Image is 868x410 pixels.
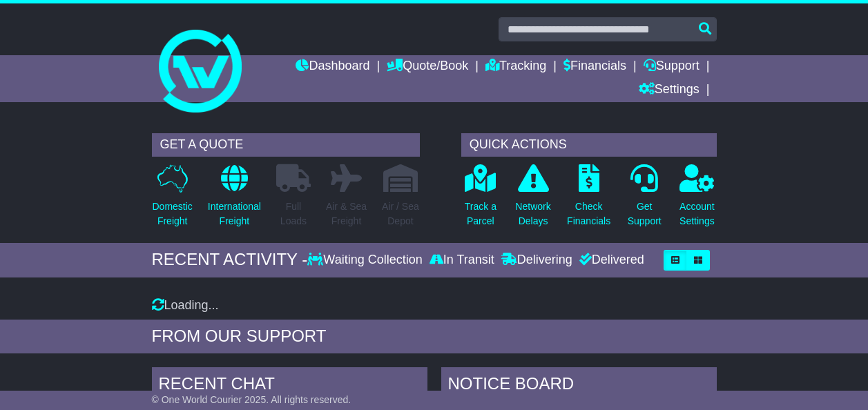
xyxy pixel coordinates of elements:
div: RECENT ACTIVITY - [152,250,308,270]
div: Loading... [152,298,717,313]
p: Account Settings [679,199,715,228]
div: FROM OUR SUPPORT [152,326,717,346]
p: Check Financials [567,199,610,228]
div: Delivering [498,253,576,268]
a: NetworkDelays [514,164,551,236]
p: Network Delays [515,199,550,228]
p: Domestic Freight [153,199,193,228]
p: Air & Sea Freight [326,199,367,228]
a: GetSupport [627,164,662,236]
a: Support [644,55,700,79]
p: Air / Sea Depot [382,199,419,228]
div: RECENT CHAT [152,367,427,404]
a: Financials [563,55,626,79]
div: GET A QUOTE [152,133,420,157]
p: Get Support [628,199,662,228]
div: Delivered [576,253,644,268]
a: AccountSettings [679,164,715,236]
a: Tracking [485,55,546,79]
a: Settings [639,79,700,102]
a: Track aParcel [464,164,497,236]
a: DomesticFreight [152,164,193,236]
a: Quote/Book [387,55,468,79]
div: QUICK ACTIONS [461,133,717,157]
div: NOTICE BOARD [441,367,717,404]
a: Dashboard [296,55,369,79]
span: © One World Courier 2025. All rights reserved. [152,394,351,405]
p: Full Loads [276,199,311,228]
div: Waiting Collection [307,253,425,268]
p: Track a Parcel [465,199,496,228]
p: International Freight [208,199,261,228]
a: CheckFinancials [566,164,611,236]
div: In Transit [426,253,498,268]
a: InternationalFreight [207,164,262,236]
